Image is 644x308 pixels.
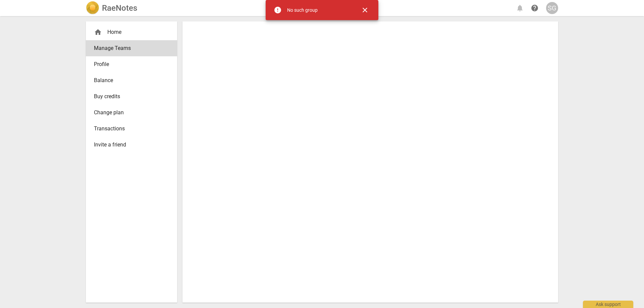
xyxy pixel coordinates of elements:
[94,44,164,52] span: Manage Teams
[86,121,177,137] a: Transactions
[86,105,177,121] a: Change plan
[546,2,558,14] button: SG
[94,125,164,133] span: Transactions
[94,141,164,149] span: Invite a friend
[86,24,177,40] div: Home
[94,60,164,68] span: Profile
[86,56,177,72] a: Profile
[529,2,541,14] a: Help
[86,1,137,15] a: LogoRaeNotes
[94,76,164,84] span: Balance
[94,28,102,36] span: home
[94,93,164,101] span: Buy credits
[86,1,99,15] img: Logo
[274,6,282,14] span: error
[583,301,633,308] div: Ask support
[94,109,164,117] span: Change plan
[86,137,177,153] a: Invite a friend
[361,6,369,14] span: close
[86,72,177,88] a: Balance
[94,28,164,36] div: Home
[357,2,373,18] button: Close
[531,4,539,12] span: help
[86,40,177,56] a: Manage Teams
[86,88,177,105] a: Buy credits
[287,7,318,14] div: No such group
[102,3,137,13] h2: RaeNotes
